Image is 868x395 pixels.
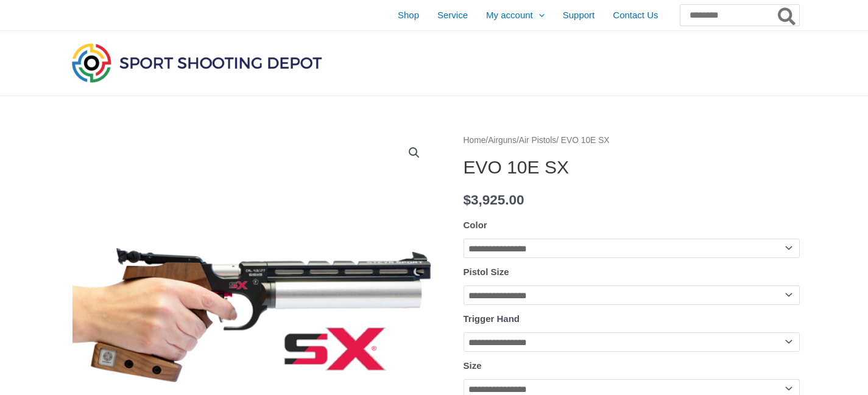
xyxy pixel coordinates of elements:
[69,40,325,85] img: Sport Shooting Depot
[464,192,524,208] bdi: 3,925.00
[464,192,471,208] span: $
[464,220,487,230] label: Color
[464,136,486,145] a: Home
[464,360,482,371] label: Size
[464,156,800,178] h1: EVO 10E SX
[488,136,517,145] a: Airguns
[464,267,509,277] label: Pistol Size
[519,136,556,145] a: Air Pistols
[403,142,425,164] a: View full-screen image gallery
[464,313,520,324] label: Trigger Hand
[464,133,800,149] nav: Breadcrumb
[775,5,799,26] button: Search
